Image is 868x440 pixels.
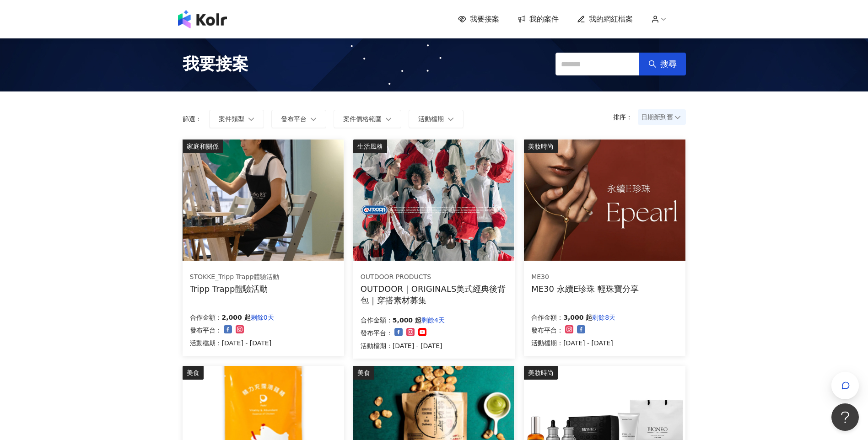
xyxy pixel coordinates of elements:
[531,273,639,282] div: ME30
[361,340,445,351] p: 活動檔期：[DATE] - [DATE]
[639,53,686,75] button: 搜尋
[660,59,677,69] span: 搜尋
[524,366,558,380] div: 美妝時尚
[183,140,223,153] div: 家庭和關係
[648,60,657,68] span: search
[190,325,222,336] p: 發布平台：
[421,315,445,326] p: 剩餘4天
[563,312,592,323] p: 3,000 起
[251,312,274,323] p: 剩餘0天
[353,140,387,153] div: 生活風格
[353,366,374,380] div: 美食
[418,115,444,123] span: 活動檔期
[393,315,421,326] p: 5,000 起
[518,14,559,24] a: 我的案件
[209,110,264,128] button: 案件類型
[641,110,683,124] span: 日期新到舊
[470,14,499,24] span: 我要接案
[531,338,615,349] p: 活動檔期：[DATE] - [DATE]
[361,273,507,282] div: OUTDOOR PRODUCTS
[361,327,393,338] p: 發布平台：
[409,110,464,128] button: 活動檔期
[190,338,274,349] p: 活動檔期：[DATE] - [DATE]
[353,140,514,261] img: 【OUTDOOR】ORIGINALS美式經典後背包M
[183,366,204,380] div: 美食
[281,115,307,123] span: 發布平台
[613,113,638,121] p: 排序：
[577,14,633,24] a: 我的網紅檔案
[458,14,499,24] a: 我要接案
[222,312,251,323] p: 2,000 起
[183,115,202,123] p: 篩選：
[219,115,244,123] span: 案件類型
[531,283,639,295] div: ME30 永續E珍珠 輕珠寶分享
[831,403,859,431] iframe: Help Scout Beacon - Open
[361,315,393,326] p: 合作金額：
[190,273,280,282] div: STOKKE_Tripp Trapp體驗活動
[271,110,326,128] button: 發布平台
[524,140,685,261] img: ME30 永續E珍珠 系列輕珠寶
[361,283,507,306] div: OUTDOOR｜ORIGINALS美式經典後背包｜穿搭素材募集
[589,14,633,24] span: 我的網紅檔案
[190,312,222,323] p: 合作金額：
[334,110,401,128] button: 案件價格範圍
[531,312,563,323] p: 合作金額：
[531,325,563,336] p: 發布平台：
[524,140,558,153] div: 美妝時尚
[592,312,615,323] p: 剩餘8天
[178,10,227,28] img: logo
[190,283,280,295] div: Tripp Trapp體驗活動
[343,115,382,123] span: 案件價格範圍
[183,140,344,261] img: 坐上tripp trapp、體驗專注繪畫創作
[529,14,559,24] span: 我的案件
[183,53,248,75] span: 我要接案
